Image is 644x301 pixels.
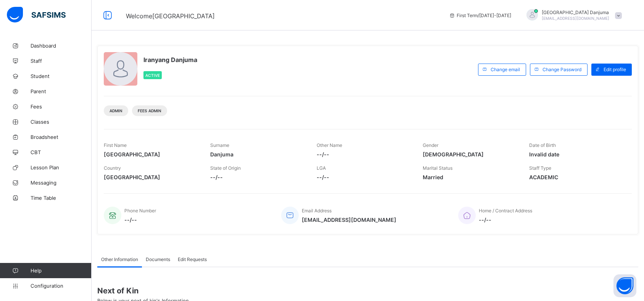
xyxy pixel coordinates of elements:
span: Edit Requests [178,256,207,262]
span: Admin [109,108,122,113]
span: Edit profile [604,67,626,72]
span: Messaging [31,180,92,186]
span: Welcome [GEOGRAPHIC_DATA] [126,12,215,20]
span: Change Password [543,67,581,72]
span: Fees [31,104,92,110]
span: ACADEMIC [529,174,624,180]
span: Iranyang Danjuma [143,56,197,64]
span: Staff Type [529,165,551,171]
span: CBT [31,149,92,155]
span: [GEOGRAPHIC_DATA] Danjuma [542,10,609,15]
span: Surname [210,142,229,148]
span: Other Name [317,142,342,148]
span: Fees Admin [138,108,161,113]
span: Lesson Plan [31,164,92,170]
img: safsims [7,7,66,23]
span: [EMAIL_ADDRESS][DOMAIN_NAME] [302,217,396,223]
span: Parent [31,88,92,94]
span: Change email [491,67,520,72]
span: LGA [317,165,326,171]
span: Student [31,73,92,79]
span: Configuration [31,283,91,289]
span: Broadsheet [31,134,92,140]
span: First Name [104,142,127,148]
span: Classes [31,119,92,125]
span: Marital Status [423,165,452,171]
span: --/-- [479,217,532,223]
span: [DEMOGRAPHIC_DATA] [423,151,518,158]
span: Date of Birth [529,142,556,148]
span: Invalid date [529,151,624,158]
span: Gender [423,142,438,148]
span: [GEOGRAPHIC_DATA] [104,151,199,158]
span: Help [31,268,91,274]
span: Other Information [101,256,138,262]
div: IranyangDanjuma [519,9,626,22]
span: Home / Contract Address [479,208,532,213]
span: Staff [31,58,92,64]
span: session/term information [449,13,511,18]
span: Active [145,73,160,78]
span: Phone Number [124,208,156,213]
span: Email Address [302,208,332,213]
span: --/-- [124,217,156,223]
span: --/-- [317,174,412,180]
span: Married [423,174,518,180]
span: [EMAIL_ADDRESS][DOMAIN_NAME] [542,16,609,21]
span: --/-- [317,151,412,158]
span: Country [104,165,121,171]
span: State of Origin [210,165,241,171]
span: Documents [146,256,170,262]
button: Open asap [613,274,636,297]
span: Time Table [31,195,92,201]
span: --/-- [210,174,305,180]
span: Next of Kin [97,286,638,295]
span: [GEOGRAPHIC_DATA] [104,174,199,180]
span: Danjuma [210,151,305,158]
span: Dashboard [31,43,92,49]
